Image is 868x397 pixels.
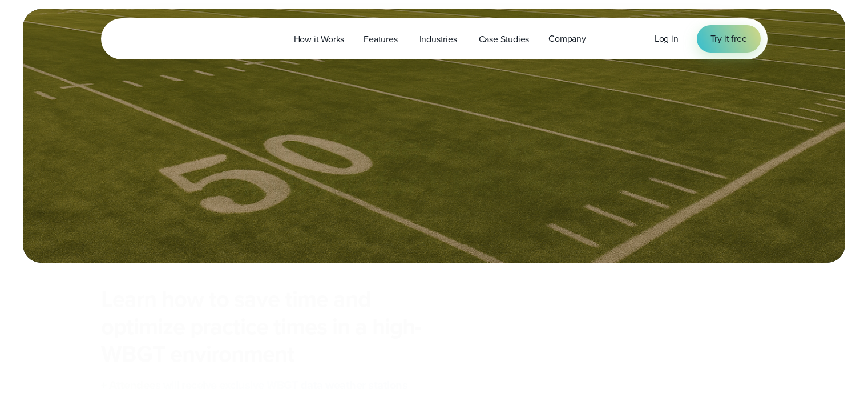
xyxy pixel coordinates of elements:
span: How it Works [294,33,345,46]
span: Log in [655,32,679,45]
span: Features [364,33,397,46]
a: How it Works [284,27,354,51]
a: Try it free [697,25,761,53]
span: Try it free [710,32,747,46]
a: Log in [655,32,679,46]
span: Industries [419,33,457,46]
a: Case Studies [469,27,539,51]
span: Case Studies [479,33,530,46]
span: Company [548,32,586,46]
